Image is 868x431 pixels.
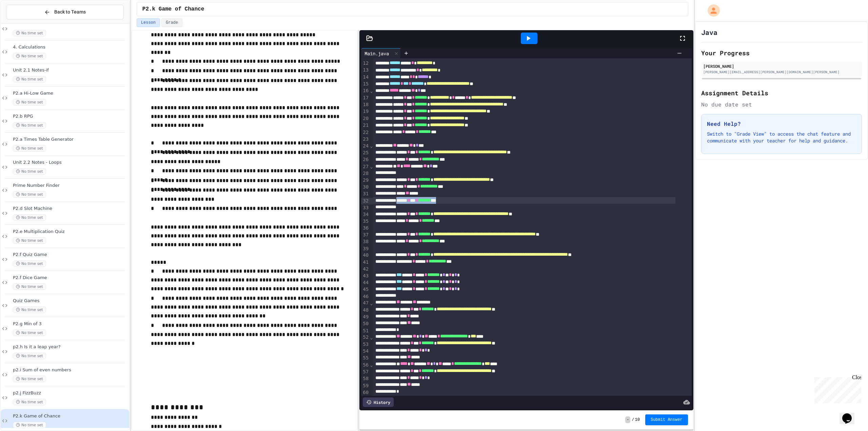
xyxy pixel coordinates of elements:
div: 45 [361,286,370,293]
div: No due date set [701,100,862,109]
div: 35 [361,218,370,225]
h1: Java [701,27,717,37]
span: No time set [13,76,46,82]
div: 60 [361,389,370,396]
div: 24 [361,143,370,150]
div: 12 [361,60,370,67]
span: No time set [13,30,46,36]
span: Unit 2.2 Notes - Loops [13,160,128,165]
div: 42 [361,266,370,273]
div: 26 [361,156,370,163]
span: P2.a Hi-Low Game [13,91,128,96]
span: P2.f Dice Game [13,275,128,281]
div: My Account [701,3,722,18]
div: Chat with us now!Close [3,3,47,43]
div: 30 [361,184,370,191]
span: No time set [13,376,46,382]
div: 39 [361,246,370,252]
span: No time set [13,122,46,129]
span: No time set [13,260,46,267]
span: 4. Calculations [13,44,128,50]
span: Submit Answer [651,417,683,423]
div: 20 [361,115,370,122]
div: 38 [361,238,370,245]
button: Lesson [137,18,160,27]
iframe: chat widget [840,404,861,424]
p: Switch to "Grade View" to access the chat feature and communicate with your teacher for help and ... [707,131,856,144]
div: [PERSON_NAME] [703,63,860,69]
span: Fold line [370,362,373,368]
div: 29 [361,177,370,184]
span: - [625,416,630,423]
span: P2.k Game of Chance [142,5,204,13]
span: Prime Number Finder [13,183,128,189]
h2: Assignment Details [701,88,862,98]
div: 48 [361,307,370,314]
span: p2.h Is it a leap year? [13,344,128,350]
div: 41 [361,259,370,266]
span: Back to Teams [54,8,86,16]
div: 51 [361,328,370,334]
div: 31 [361,191,370,197]
button: Back to Teams [6,5,124,19]
div: 33 [361,204,370,211]
div: 59 [361,383,370,389]
span: P2.f Quiz Game [13,252,128,258]
div: 25 [361,150,370,156]
div: 47 [361,300,370,307]
div: 58 [361,375,370,382]
span: No time set [13,214,46,221]
button: Submit Answer [645,414,688,425]
span: No time set [13,283,46,290]
span: Fold line [370,300,373,306]
div: 49 [361,314,370,320]
div: 34 [361,211,370,218]
button: Grade [161,18,182,27]
span: No time set [13,353,46,359]
div: 37 [361,232,370,238]
span: No time set [13,307,46,313]
div: 52 [361,334,370,341]
div: 19 [361,108,370,115]
span: Quiz Games [13,298,128,304]
div: History [363,397,394,407]
div: 15 [361,81,370,87]
span: No time set [13,99,46,105]
div: Main.java [361,50,392,57]
div: 13 [361,67,370,74]
div: 56 [361,362,370,369]
div: 32 [361,198,370,204]
h2: Your Progress [701,48,862,58]
span: Fold line [370,88,373,94]
span: p2.i Sum of even numbers [13,367,128,373]
div: Main.java [361,48,401,58]
span: No time set [13,168,46,175]
div: 17 [361,95,370,101]
div: 21 [361,122,370,129]
span: p2.j FizzBuzz [13,390,128,396]
span: P2.b RPG [13,114,128,119]
div: 28 [361,170,370,177]
span: P2.g Min of 3 [13,321,128,327]
div: 27 [361,163,370,170]
div: 50 [361,320,370,327]
span: Unit 2.1 Notes-if [13,67,128,73]
div: 54 [361,348,370,355]
div: 43 [361,273,370,279]
div: 55 [361,355,370,361]
div: 46 [361,293,370,300]
div: 36 [361,225,370,232]
div: 40 [361,252,370,259]
span: No time set [13,53,46,59]
span: No time set [13,399,46,405]
span: No time set [13,145,46,152]
div: [PERSON_NAME][EMAIL_ADDRESS][PERSON_NAME][DOMAIN_NAME][PERSON_NAME] [703,70,860,75]
span: P2.k Game of Chance [13,413,128,419]
div: 14 [361,74,370,81]
span: 10 [635,417,640,423]
span: No time set [13,422,46,428]
div: 23 [361,136,370,143]
span: Fold line [370,164,373,169]
span: No time set [13,330,46,336]
span: P2.e Multiplication Quiz [13,229,128,235]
